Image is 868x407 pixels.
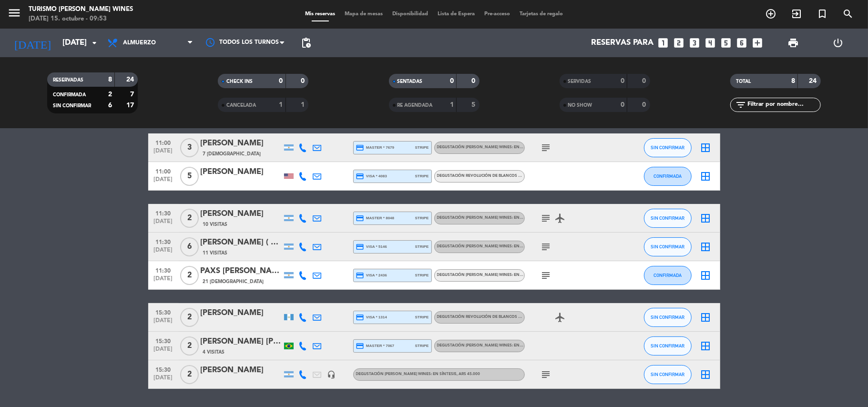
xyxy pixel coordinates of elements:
[201,236,282,249] div: [PERSON_NAME] ( AGENCIA LAUKE TOURS)
[152,218,175,229] span: [DATE]
[301,102,306,108] strong: 1
[471,78,477,84] strong: 0
[765,8,776,20] i: add_circle_outline
[152,335,175,346] span: 15:30
[180,209,199,228] span: 2
[356,271,387,280] span: visa * 2436
[180,138,199,157] span: 3
[651,315,684,320] span: SIN CONFIRMAR
[356,313,387,322] span: visa * 1314
[201,364,282,376] div: [PERSON_NAME]
[356,243,387,251] span: visa * 5146
[180,336,199,356] span: 2
[201,307,282,319] div: [PERSON_NAME]
[437,216,538,220] span: DEGUSTACIÓN [PERSON_NAME] WINES: EN SÍNTESIS
[7,6,21,20] i: menu
[415,173,429,179] span: stripe
[29,14,133,24] div: [DATE] 15. octubre - 09:53
[108,76,112,83] strong: 8
[152,364,175,375] span: 15:30
[817,8,828,20] i: turned_in_not
[437,315,541,319] span: DEGUSTACIÓN REVOLUCIÓN DE BLANCOS Y ROSADOS
[437,244,538,248] span: DEGUSTACIÓN [PERSON_NAME] WINES: EN SÍNTESIS
[541,213,552,224] i: subject
[644,336,692,356] button: SIN CONFIRMAR
[130,91,136,98] strong: 7
[592,39,654,48] span: Reservas para
[279,102,283,108] strong: 1
[126,76,136,83] strong: 24
[415,272,429,278] span: stripe
[700,369,712,380] i: border_all
[203,150,261,158] span: 7 [DEMOGRAPHIC_DATA]
[152,275,175,286] span: [DATE]
[152,317,175,328] span: [DATE]
[651,215,684,221] span: SIN CONFIRMAR
[700,241,712,253] i: border_all
[700,142,712,153] i: border_all
[356,313,365,322] i: credit_card
[152,137,175,148] span: 11:00
[842,8,854,20] i: search
[621,78,624,84] strong: 0
[736,79,751,84] span: TOTAL
[152,148,175,159] span: [DATE]
[644,266,692,285] button: CONFIRMADA
[356,214,365,223] i: credit_card
[415,244,429,250] span: stripe
[152,165,175,176] span: 11:00
[644,167,692,186] button: CONFIRMADA
[644,308,692,327] button: SIN CONFIRMAR
[642,78,648,84] strong: 0
[644,138,692,157] button: SIN CONFIRMAR
[388,11,433,17] span: Disponibilidad
[180,365,199,384] span: 2
[651,343,684,348] span: SIN CONFIRMAR
[201,265,282,277] div: PAXS [PERSON_NAME] x 02 - AGENCIA TASTIC TRAVEL
[720,37,733,49] i: looks_5
[152,375,175,386] span: [DATE]
[437,174,597,178] span: DEGUSTACIÓN REVOLUCIÓN DE BLANCOS Y ROSADOS - IDIOMA INGLES
[201,137,282,150] div: [PERSON_NAME]
[555,213,566,224] i: airplanemode_active
[203,249,228,257] span: 11 Visitas
[450,78,454,84] strong: 0
[108,102,112,109] strong: 6
[541,270,552,281] i: subject
[279,78,283,84] strong: 0
[673,37,685,49] i: looks_two
[203,348,225,356] span: 4 Visitas
[657,37,670,49] i: looks_one
[433,11,480,17] span: Lista de Espera
[515,11,568,17] span: Tarjetas de regalo
[541,142,552,153] i: subject
[203,278,264,285] span: 21 [DEMOGRAPHIC_DATA]
[415,314,429,320] span: stripe
[356,214,395,223] span: master * 8048
[300,11,340,17] span: Mis reservas
[787,37,799,49] span: print
[7,32,58,53] i: [DATE]
[7,6,21,23] button: menu
[480,11,515,17] span: Pre-acceso
[705,37,717,49] i: looks_4
[356,342,395,350] span: master * 7067
[651,145,684,150] span: SIN CONFIRMAR
[53,103,91,108] span: SIN CONFIRMAR
[152,176,175,187] span: [DATE]
[746,100,820,110] input: Filtrar por nombre...
[123,40,156,46] span: Almuerzo
[568,103,592,108] span: NO SHOW
[152,207,175,218] span: 11:30
[327,370,336,379] i: headset_mic
[356,172,365,181] i: credit_card
[437,273,538,277] span: DEGUSTACIÓN [PERSON_NAME] WINES: EN SÍNTESIS
[700,340,712,352] i: border_all
[398,79,423,84] span: SENTADAS
[126,102,136,109] strong: 17
[654,173,682,179] span: CONFIRMADA
[53,92,86,97] span: CONFIRMADA
[415,343,429,349] span: stripe
[568,79,592,84] span: SERVIDAS
[356,372,480,376] span: DEGUSTACIÓN [PERSON_NAME] WINES: EN SÍNTESIS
